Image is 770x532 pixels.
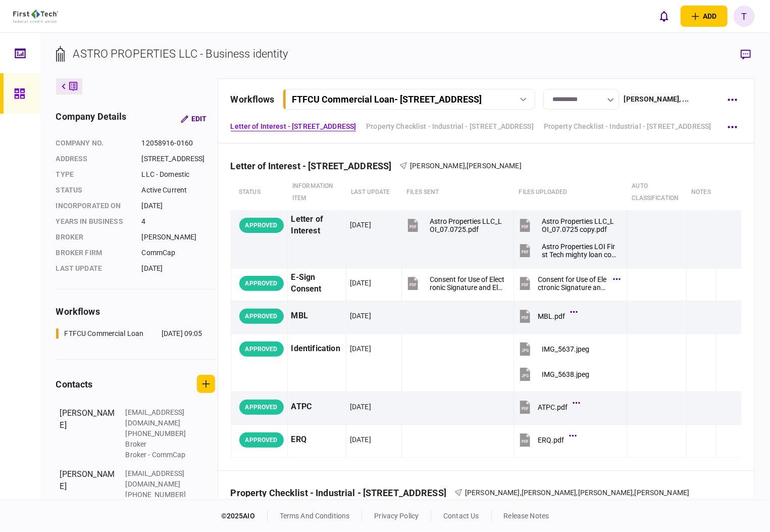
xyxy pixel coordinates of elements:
[518,272,618,295] button: Consent for Use of Electronic Signature and Electronic Disclosures Agreement Editable.pdf
[350,278,371,288] div: [DATE]
[56,185,132,196] div: status
[514,175,627,210] th: Files uploaded
[518,396,578,418] button: ATPC.pdf
[239,218,284,233] div: APPROVED
[280,512,350,520] a: terms and conditions
[231,175,287,210] th: status
[56,154,132,164] div: address
[239,432,284,448] div: APPROVED
[522,489,577,497] span: [PERSON_NAME]
[56,110,127,128] div: company details
[518,214,618,236] button: Astro Properties LLC_LOI_07.0725 copy.pdf
[538,403,568,411] div: ATPC.pdf
[542,345,589,353] div: IMG_5637.jpeg
[291,396,342,418] div: ATPC
[538,436,564,444] div: ERQ.pdf
[126,428,191,439] div: [PHONE_NUMBER]
[60,407,116,460] div: [PERSON_NAME]
[465,162,467,170] span: ,
[518,305,575,327] button: MBL.pdf
[401,175,514,210] th: files sent
[142,185,215,196] div: Active Current
[56,201,132,211] div: incorporated on
[173,110,215,128] button: Edit
[350,220,371,230] div: [DATE]
[405,272,505,295] button: Consent for Use of Electronic Signature and Electronic Disclosures Agreement Editable.pdf
[681,6,728,27] button: open adding identity options
[366,121,534,132] a: Property Checklist - Industrial - [STREET_ADDRESS]
[142,248,215,258] div: CommCap
[73,45,288,62] div: ASTRO PROPERTIES LLC - Business identity
[162,328,202,339] div: [DATE] 09:05
[518,363,589,385] button: IMG_5638.jpeg
[577,489,578,497] span: ,
[126,439,191,450] div: Broker
[405,214,505,236] button: Astro Properties LLC_LOI_07.0725.pdf
[126,490,191,500] div: [PHONE_NUMBER]
[239,276,284,291] div: APPROVED
[465,489,520,497] span: [PERSON_NAME]
[291,272,342,295] div: E-Sign Consent
[287,175,346,210] th: Information item
[374,512,419,520] a: privacy policy
[350,434,371,445] div: [DATE]
[56,248,132,258] div: broker firm
[538,275,608,292] div: Consent for Use of Electronic Signature and Electronic Disclosures Agreement Editable.pdf
[734,6,755,27] button: T
[231,92,275,106] div: workflows
[56,138,132,149] div: company no.
[283,89,535,110] button: FTFCU Commercial Loan- [STREET_ADDRESS]
[231,121,356,132] a: Letter of Interest - [STREET_ADDRESS]
[624,94,689,105] div: [PERSON_NAME] , ...
[13,10,58,23] img: client company logo
[578,489,633,497] span: [PERSON_NAME]
[142,263,215,274] div: [DATE]
[350,344,371,354] div: [DATE]
[56,169,132,180] div: Type
[56,232,132,243] div: Broker
[142,201,215,211] div: [DATE]
[467,162,522,170] span: [PERSON_NAME]
[142,216,215,227] div: 4
[126,468,191,490] div: [EMAIL_ADDRESS][DOMAIN_NAME]
[350,311,371,321] div: [DATE]
[65,328,144,339] div: FTFCU Commercial Loan
[56,377,93,391] div: contacts
[520,489,522,497] span: ,
[56,305,215,318] div: workflows
[239,400,284,415] div: APPROVED
[544,121,711,132] a: Property Checklist - Industrial - [STREET_ADDRESS]
[443,512,479,520] a: contact us
[542,370,589,378] div: IMG_5638.jpeg
[292,94,482,105] div: FTFCU Commercial Loan - [STREET_ADDRESS]
[686,175,716,210] th: notes
[231,488,455,498] div: Property Checklist - Industrial - [STREET_ADDRESS]
[430,217,505,233] div: Astro Properties LLC_LOI_07.0725.pdf
[504,512,549,520] a: release notes
[627,175,687,210] th: auto classification
[221,511,268,521] div: © 2025 AIO
[653,6,675,27] button: open notifications list
[518,337,589,360] button: IMG_5637.jpeg
[291,305,342,327] div: MBL
[430,275,505,292] div: Consent for Use of Electronic Signature and Electronic Disclosures Agreement Editable.pdf
[142,154,215,164] div: [STREET_ADDRESS]
[142,232,215,243] div: [PERSON_NAME]
[56,263,132,274] div: last update
[633,489,635,497] span: ,
[56,216,132,227] div: years in business
[350,402,371,412] div: [DATE]
[542,217,618,233] div: Astro Properties LLC_LOI_07.0725 copy.pdf
[126,450,191,460] div: Broker - CommCap
[346,175,401,210] th: last update
[291,214,342,237] div: Letter of Interest
[635,489,690,497] span: [PERSON_NAME]
[410,162,465,170] span: [PERSON_NAME]
[56,328,202,339] a: FTFCU Commercial Loan[DATE] 09:05
[291,428,342,451] div: ERQ
[231,161,400,171] div: Letter of Interest - [STREET_ADDRESS]
[126,407,191,428] div: [EMAIL_ADDRESS][DOMAIN_NAME]
[518,428,574,451] button: ERQ.pdf
[142,138,215,149] div: 12058916-0160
